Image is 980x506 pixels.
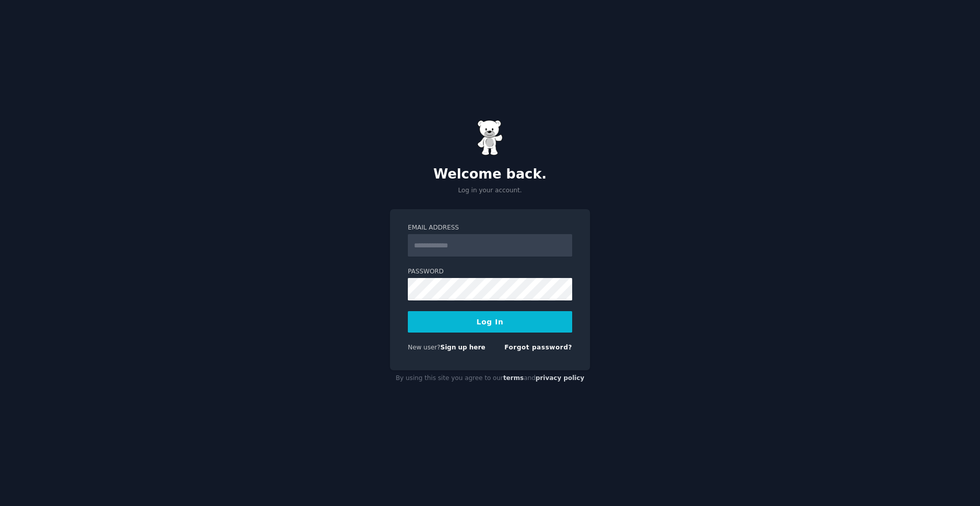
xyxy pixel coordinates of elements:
div: By using this site you agree to our and [390,370,590,387]
label: Email Address [408,223,572,233]
a: privacy policy [535,374,584,382]
span: New user? [408,344,440,351]
img: Gummy Bear [477,120,503,156]
p: Log in your account. [390,186,590,195]
a: Forgot password? [504,344,572,351]
label: Password [408,267,572,276]
h2: Welcome back. [390,166,590,183]
a: Sign up here [440,344,485,351]
a: terms [503,374,524,382]
button: Log In [408,311,572,333]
